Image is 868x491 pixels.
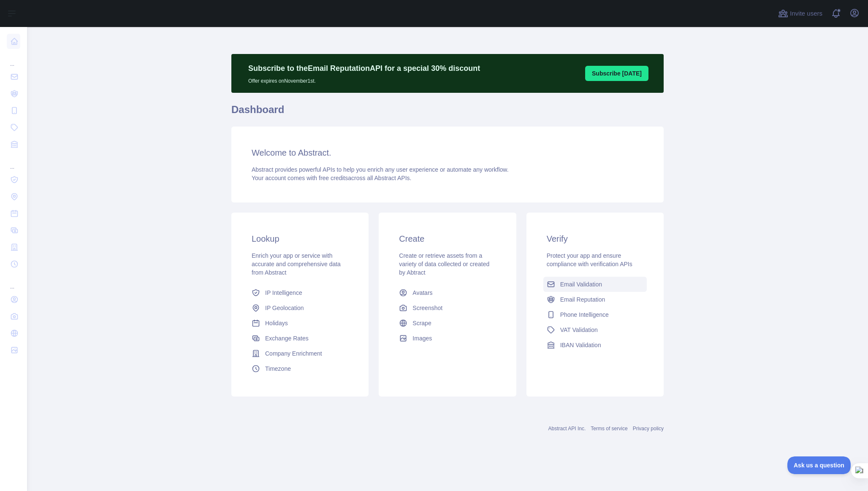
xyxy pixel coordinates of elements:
[787,456,851,474] iframe: Toggle Customer Support
[248,331,352,346] a: Exchange Rates
[265,364,291,373] span: Timezone
[265,304,304,312] span: IP Geolocation
[7,51,20,67] div: ...
[319,175,348,181] span: free credits
[543,322,647,337] a: VAT Validation
[412,334,432,343] span: Images
[248,285,352,300] a: IP Intelligence
[252,175,411,181] span: Your account comes with across all Abstract APIs.
[543,292,647,307] a: Email Reputation
[399,233,496,245] h3: Create
[591,426,627,432] a: Terms of service
[248,62,480,74] p: Subscribe to the Email Reputation API for a special 30 % discount
[252,147,643,159] h3: Welcome to Abstract.
[248,316,352,331] a: Holidays
[248,300,352,316] a: IP Geolocation
[248,346,352,361] a: Company Enrichment
[265,334,309,343] span: Exchange Rates
[547,252,632,267] span: Protect your app and ensure compliance with verification APIs
[790,9,822,19] span: Invite users
[248,361,352,376] a: Timezone
[412,319,431,327] span: Scrape
[265,289,302,297] span: IP Intelligence
[543,277,647,292] a: Email Validation
[7,154,20,170] div: ...
[7,273,20,290] div: ...
[560,280,602,289] span: Email Validation
[543,337,647,353] a: IBAN Validation
[252,233,348,245] h3: Lookup
[396,285,499,300] a: Avatars
[633,426,664,432] a: Privacy policy
[412,289,432,297] span: Avatars
[265,319,288,327] span: Holidays
[560,295,605,304] span: Email Reputation
[560,326,598,334] span: VAT Validation
[776,7,824,20] button: Invite users
[548,426,586,432] a: Abstract API Inc.
[412,304,442,312] span: Screenshot
[396,331,499,346] a: Images
[252,166,509,173] span: Abstract provides powerful APIs to help you enrich any user experience or automate any workflow.
[560,310,609,319] span: Phone Intelligence
[252,252,341,276] span: Enrich your app or service with accurate and comprehensive data from Abstract
[585,66,648,81] button: Subscribe [DATE]
[560,341,601,349] span: IBAN Validation
[547,233,643,245] h3: Verify
[248,74,480,84] p: Offer expires on November 1st.
[396,316,499,331] a: Scrape
[265,349,322,358] span: Company Enrichment
[543,307,647,322] a: Phone Intelligence
[399,252,489,276] span: Create or retrieve assets from a variety of data collected or created by Abtract
[396,300,499,316] a: Screenshot
[231,103,664,123] h1: Dashboard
